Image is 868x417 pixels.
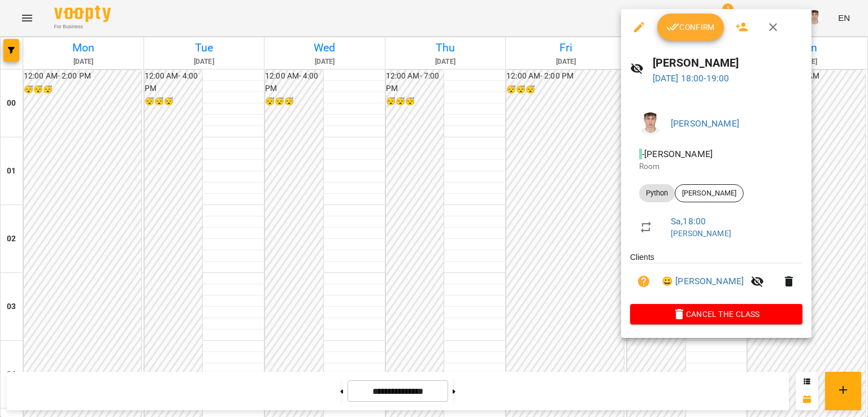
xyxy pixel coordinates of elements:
a: 😀 [PERSON_NAME] [662,275,744,288]
a: [DATE] 18:00-19:00 [653,73,730,84]
button: Confirm [657,14,724,41]
a: [PERSON_NAME] [671,229,731,238]
ul: Clients [630,251,802,304]
span: [PERSON_NAME] [675,188,743,198]
span: Python [639,188,675,198]
a: Sa , 18:00 [671,216,706,227]
button: Unpaid. Bill the attendance? [630,268,657,295]
span: Cancel the class [639,307,793,321]
img: 8fe045a9c59afd95b04cf3756caf59e6.jpg [639,112,662,135]
h6: [PERSON_NAME] [653,54,802,72]
div: [PERSON_NAME] [675,184,744,202]
span: - [PERSON_NAME] [639,149,715,159]
span: Confirm [666,20,715,34]
button: Cancel the class [630,304,802,324]
p: Room [639,161,793,172]
a: [PERSON_NAME] [671,118,739,129]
